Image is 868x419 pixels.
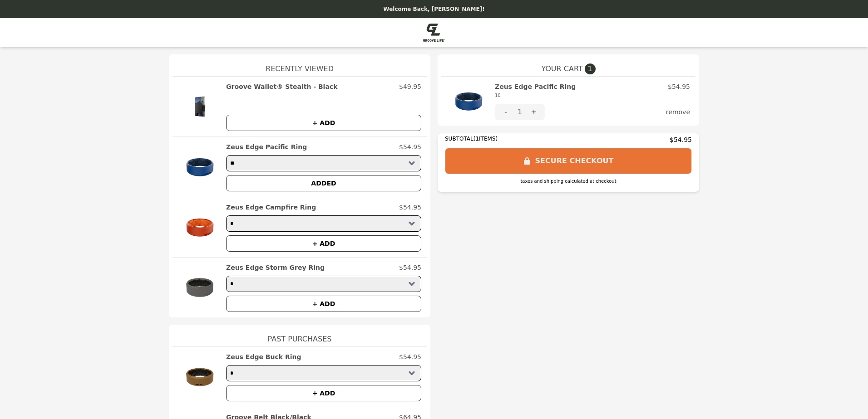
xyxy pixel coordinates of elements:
p: $54.95 [399,352,421,361]
p: Welcome Back, [PERSON_NAME]! [5,5,863,13]
img: Zeus Edge Buck Ring [178,352,222,401]
img: Groove Wallet® Stealth - Black [178,82,222,131]
img: Zeus Edge Pacific Ring [178,142,222,191]
img: Zeus Edge Campfire Ring [178,203,222,252]
img: Brand Logo [423,24,445,42]
select: Select a product variant [226,215,421,232]
button: + ADD [226,235,421,252]
div: 10 [495,91,576,100]
p: $54.95 [399,263,421,272]
select: Select a product variant [226,155,421,171]
div: 1 [517,104,523,120]
img: Zeus Edge Pacific Ring [447,82,490,120]
select: Select a product variant [226,276,421,292]
h2: Zeus Edge Buck Ring [226,352,301,361]
p: $49.95 [399,82,421,91]
h2: Zeus Edge Pacific Ring [495,82,576,100]
p: $54.95 [668,82,690,91]
button: remove [666,104,690,120]
span: SUBTOTAL [445,136,473,142]
h1: Recently Viewed [173,54,427,76]
span: 1 [585,63,596,74]
button: + ADD [226,385,421,401]
p: $54.95 [399,203,421,212]
button: SECURE CHECKOUT [445,148,692,174]
h2: Zeus Edge Pacific Ring [226,142,307,151]
button: + ADD [226,296,421,312]
img: Zeus Edge Storm Grey Ring [178,263,222,312]
span: $54.95 [670,135,692,144]
button: + ADD [226,115,421,131]
h2: Groove Wallet® Stealth - Black [226,82,337,91]
button: + [523,104,545,120]
button: - [495,104,517,120]
span: YOUR CART [541,63,582,74]
p: $54.95 [399,142,421,151]
h2: Zeus Edge Storm Grey Ring [226,263,325,272]
div: taxes and shipping calculated at checkout [445,178,692,185]
span: ( 1 ITEMS) [473,136,498,142]
select: Select a product variant [226,365,421,381]
button: ADDED [226,175,421,191]
h2: Zeus Edge Campfire Ring [226,203,316,212]
h1: Past Purchases [173,325,427,346]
